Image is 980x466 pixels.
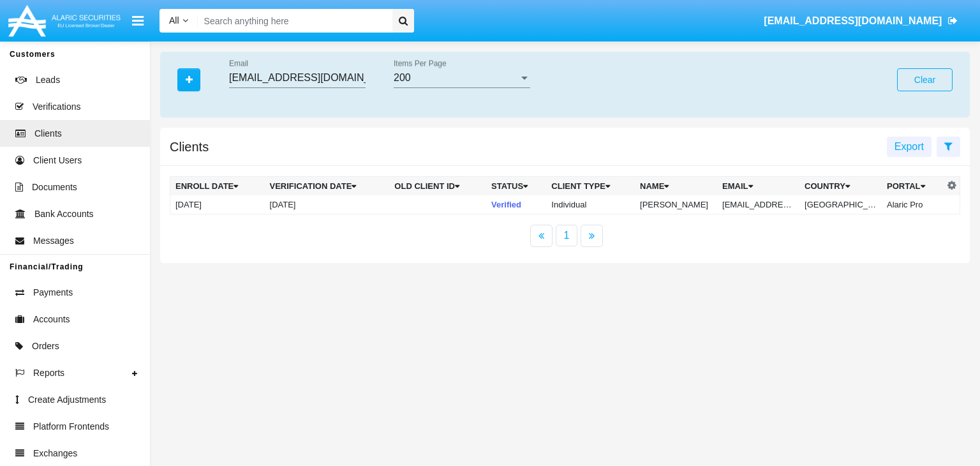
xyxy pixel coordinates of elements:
[28,393,106,407] span: Create Adjustments
[635,195,717,214] td: [PERSON_NAME]
[799,177,882,196] th: Country
[895,141,924,152] span: Export
[32,181,77,194] span: Documents
[887,137,932,157] button: Export
[265,195,390,214] td: [DATE]
[198,9,388,33] input: Search
[758,3,964,39] a: [EMAIL_ADDRESS][DOMAIN_NAME]
[170,195,265,214] td: [DATE]
[33,420,109,433] span: Platform Frontends
[265,177,390,196] th: Verification date
[169,15,179,26] span: All
[36,73,60,87] span: Leads
[33,234,74,248] span: Messages
[33,286,73,299] span: Payments
[486,195,546,214] td: Verified
[486,177,546,196] th: Status
[160,225,970,247] nav: paginator
[33,313,70,326] span: Accounts
[882,195,944,214] td: Alaric Pro
[33,100,80,114] span: Verifications
[170,177,265,196] th: Enroll date
[33,366,64,380] span: Reports
[33,154,82,167] span: Client Users
[882,177,944,196] th: Portal
[160,14,198,27] a: All
[6,2,122,40] img: Logo image
[170,142,209,152] h5: Clients
[34,207,94,221] span: Bank Accounts
[546,195,635,214] td: Individual
[799,195,882,214] td: [GEOGRAPHIC_DATA]
[33,447,77,460] span: Exchanges
[635,177,717,196] th: Name
[764,15,942,26] span: [EMAIL_ADDRESS][DOMAIN_NAME]
[394,72,411,83] span: 200
[717,195,799,214] td: [EMAIL_ADDRESS][DOMAIN_NAME]
[34,127,62,140] span: Clients
[717,177,799,196] th: Email
[897,68,953,91] button: Clear
[546,177,635,196] th: Client Type
[389,177,486,196] th: Old Client Id
[32,340,59,353] span: Orders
